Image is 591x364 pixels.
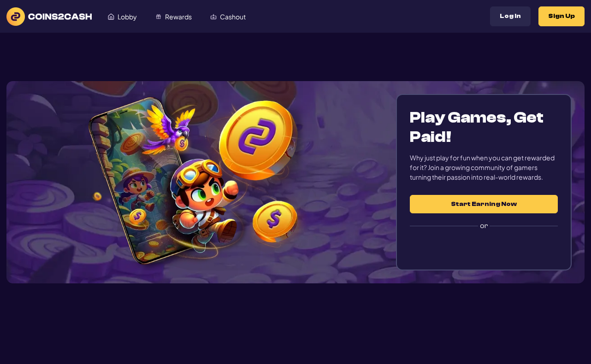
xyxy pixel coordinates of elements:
a: Lobby [99,8,146,25]
span: Cashout [220,13,246,20]
span: Rewards [165,13,192,20]
img: Lobby [108,13,114,20]
button: Log In [490,6,531,26]
img: Cashout [210,13,217,20]
img: logo text [6,7,92,26]
iframe: Schaltfläche „Über Google anmelden“ [405,237,562,258]
div: Why just play for fun when you can get rewarded for it? Join a growing community of gamers turnin... [410,153,558,182]
h1: Play Games, Get Paid! [410,108,558,147]
span: Lobby [118,13,137,20]
img: Rewards [155,13,162,20]
label: or [410,213,558,238]
a: Cashout [201,8,255,25]
a: Rewards [146,8,201,25]
button: Start Earning Now [410,195,558,213]
button: Sign Up [538,6,585,26]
